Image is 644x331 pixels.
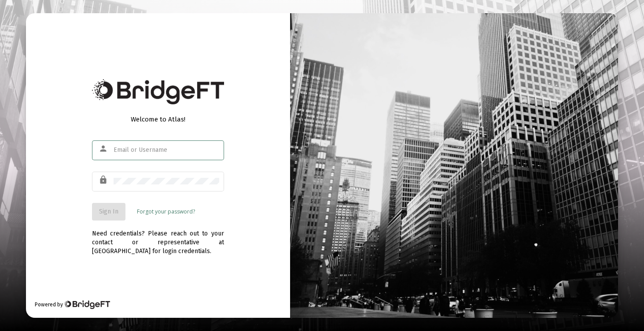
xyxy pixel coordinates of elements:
input: Email or Username [114,147,219,154]
div: Powered by [35,300,110,309]
a: Forgot your password? [137,207,195,216]
div: Welcome to Atlas! [92,115,224,124]
span: Sign In [99,208,118,215]
img: Bridge Financial Technology Logo [64,300,110,309]
mat-icon: person [99,143,109,154]
mat-icon: lock [99,175,109,185]
img: Bridge Financial Technology Logo [92,79,224,104]
button: Sign In [92,203,125,221]
div: Need credentials? Please reach out to your contact or representative at [GEOGRAPHIC_DATA] for log... [92,221,224,256]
